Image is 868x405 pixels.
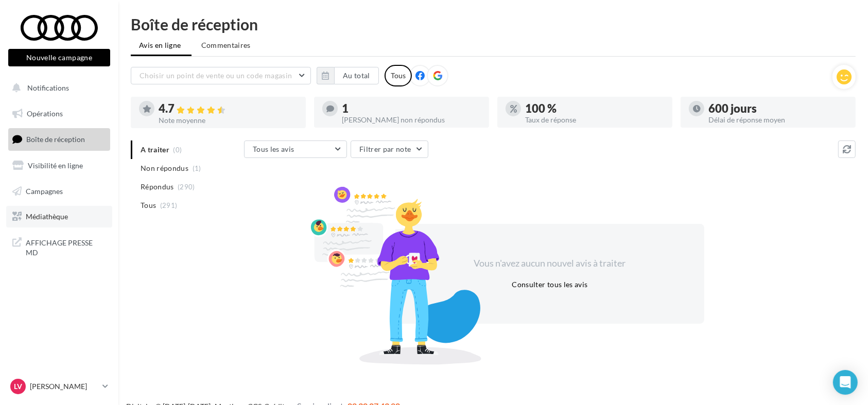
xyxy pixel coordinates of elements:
[8,49,110,66] button: Nouvelle campagne
[26,135,85,144] span: Boîte de réception
[334,67,379,84] button: Au total
[6,181,112,202] a: Campagnes
[141,182,174,192] span: Répondus
[525,103,664,114] div: 100 %
[141,200,156,210] span: Tous
[317,67,379,84] button: Au total
[385,65,412,86] div: Tous
[342,116,481,124] div: [PERSON_NAME] non répondus
[30,381,98,392] p: [PERSON_NAME]
[6,128,112,150] a: Boîte de réception
[342,103,481,114] div: 1
[244,140,347,158] button: Tous les avis
[6,103,112,125] a: Opérations
[14,381,22,392] span: LV
[159,103,298,115] div: 4.7
[193,164,201,172] span: (1)
[26,236,106,258] span: AFFICHAGE PRESSE MD
[6,155,112,177] a: Visibilité en ligne
[159,117,298,124] div: Note moyenne
[28,161,83,170] span: Visibilité en ligne
[160,201,178,209] span: (291)
[141,163,188,173] span: Non répondus
[140,71,292,80] span: Choisir un point de vente ou un code magasin
[131,67,311,84] button: Choisir un point de vente ou un code magasin
[6,77,108,99] button: Notifications
[131,16,856,32] div: Boîte de réception
[833,370,858,395] div: Open Intercom Messenger
[461,257,638,270] div: Vous n'avez aucun nouvel avis à traiter
[6,206,112,227] a: Médiathèque
[708,116,847,124] div: Délai de réponse moyen
[27,109,63,118] span: Opérations
[178,183,195,191] span: (290)
[508,278,592,291] button: Consulter tous les avis
[6,232,112,262] a: AFFICHAGE PRESSE MD
[27,83,69,92] span: Notifications
[351,140,428,158] button: Filtrer par note
[708,103,847,114] div: 600 jours
[26,186,63,195] span: Campagnes
[8,377,110,396] a: LV [PERSON_NAME]
[201,41,251,49] span: Commentaires
[525,116,664,124] div: Taux de réponse
[26,212,68,221] span: Médiathèque
[253,145,294,153] span: Tous les avis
